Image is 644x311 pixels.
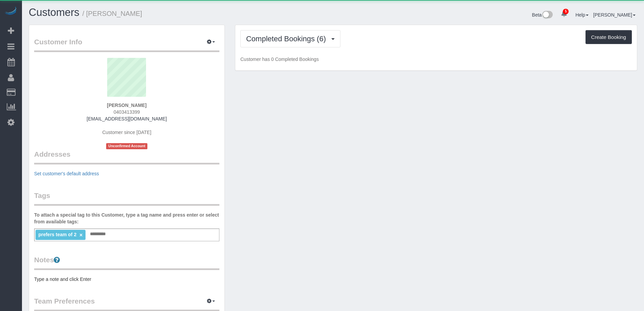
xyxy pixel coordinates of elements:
[87,116,167,121] a: [EMAIL_ADDRESS][DOMAIN_NAME]
[593,12,636,18] a: [PERSON_NAME]
[586,30,632,44] button: Create Booking
[34,37,219,52] legend: Customer Info
[79,232,82,238] a: ×
[34,171,99,176] a: Set customer's default address
[246,35,329,43] span: Completed Bookings (6)
[557,7,571,22] a: 5
[4,7,18,16] img: Automaid Logo
[34,212,219,225] label: To attach a special tag to this Customer, type a tag name and press enter or select from availabl...
[240,56,632,63] p: Customer has 0 Completed Bookings
[34,191,219,206] legend: Tags
[532,12,553,18] a: Beta
[82,10,142,17] small: / [PERSON_NAME]
[34,276,219,283] pre: Type a note and click Enter
[114,109,140,115] span: 0403413399
[38,232,76,237] span: prefers team of 2
[107,103,146,108] strong: [PERSON_NAME]
[29,6,79,18] a: Customers
[240,30,340,47] button: Completed Bookings (6)
[563,9,569,14] span: 5
[542,11,553,20] img: New interface
[34,255,219,270] legend: Notes
[575,12,589,18] a: Help
[106,143,147,149] span: Unconfirmed Account
[102,130,151,135] span: Customer since [DATE]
